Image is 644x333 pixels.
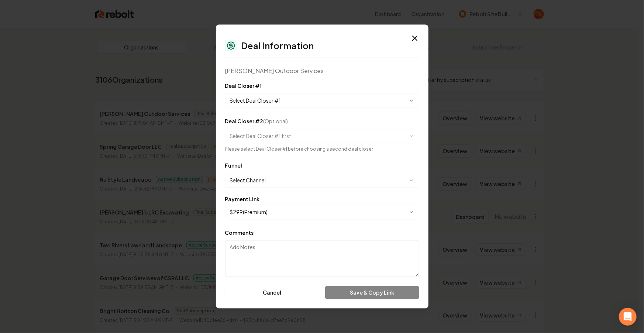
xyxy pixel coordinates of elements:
[225,118,288,125] label: Deal Closer #2
[225,83,262,89] label: Deal Closer #1
[225,147,419,152] div: Please select Deal Closer #1 before choosing a second deal closer
[225,197,260,202] label: Payment Link
[225,162,242,169] label: Funnel
[225,67,419,76] div: [PERSON_NAME] Outdoor Services
[264,118,288,125] span: (Optional)
[225,230,254,236] label: Comments
[241,41,314,50] h2: Deal Information
[225,286,320,299] button: Cancel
